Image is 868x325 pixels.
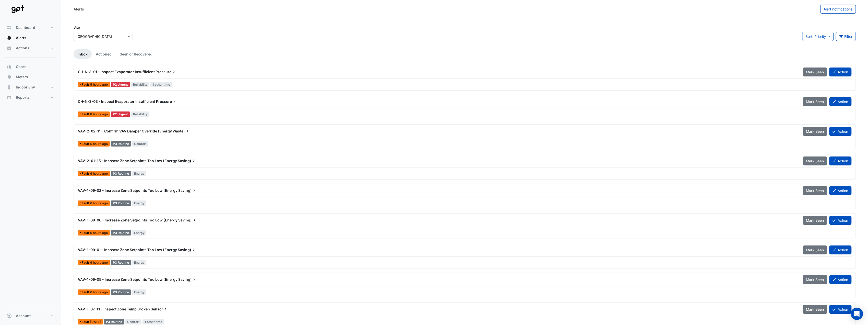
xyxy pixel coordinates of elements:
[111,200,131,206] div: P3 Routine
[78,248,177,252] span: VAV-1-09-01 - Increase Zone Setpoints Too Low (Energy
[829,216,851,225] button: Action
[74,6,84,12] div: Alerts
[4,23,57,33] button: Dashboard
[90,112,108,116] span: Thu 25-Sep-2025 09:16 AWST
[131,111,150,117] span: Reliability
[132,230,147,236] span: Energy
[178,218,197,223] span: Saving)
[90,231,108,235] span: Thu 25-Sep-2025 10:31 AWST
[7,74,12,80] app-icon: Meters
[78,277,177,282] span: VAV-1-09-05 - Increase Zone Setpoints Too Low (Energy
[151,307,168,312] span: Sensor
[82,142,90,145] span: Fault
[78,159,177,163] span: VAV-2-01-15 - Increase Zone Setpoints Too Low (Energy
[92,49,116,59] a: Actioned
[82,231,90,234] span: Fault
[803,156,827,165] button: Mark Seen
[16,64,28,69] span: Charts
[178,277,197,282] span: Saving)
[4,72,57,82] button: Meters
[802,32,834,41] button: Sort: Priority
[851,308,863,320] div: Open Intercom Messenger
[7,25,12,30] app-icon: Dashboard
[90,261,108,264] span: Thu 25-Sep-2025 10:30 AWST
[82,261,90,264] span: Fault
[4,62,57,72] button: Charts
[4,33,57,43] button: Alerts
[111,260,131,265] div: P3 Routine
[803,97,827,106] button: Mark Seen
[78,218,177,222] span: VAV-1-09-06 - Increase Zone Setpoints Too Low (Energy
[156,99,177,104] span: Pressure
[803,275,827,284] button: Mark Seen
[178,188,197,193] span: Saving)
[803,305,827,314] button: Mark Seen
[16,313,31,318] span: Account
[805,34,826,39] span: Sort: Priority
[178,158,196,163] span: Saving)
[829,275,851,284] button: Action
[803,127,827,136] button: Mark Seen
[78,129,172,133] span: VAV-2-02-11 - Confirm VAV Damper Override (Energy
[111,171,131,176] div: P3 Routine
[82,113,90,116] span: Fault
[824,7,852,11] span: Alert notifications
[178,247,196,252] span: Saving)
[78,70,155,74] span: CH-N-3-01 - Inspect Evaporator Insufficient
[132,200,147,206] span: Energy
[16,25,35,30] span: Dashboard
[4,92,57,103] button: Reports
[806,99,824,104] span: Mark Seen
[125,319,142,324] span: Comfort
[78,307,150,311] span: VAV-1-07-11 - Inspect Zone Temp Broken
[90,320,101,324] span: Tue 23-Sep-2025 09:01 AWST
[74,25,80,30] label: Site
[4,311,57,321] button: Account
[803,68,827,76] button: Mark Seen
[7,35,12,40] app-icon: Alerts
[173,129,190,134] span: Waste)
[131,82,150,87] span: Reliability
[806,159,824,163] span: Mark Seen
[116,49,157,59] a: Seen or Recovered
[4,43,57,53] button: Actions
[82,291,90,294] span: Fault
[836,32,856,41] button: Filter
[806,277,824,282] span: Mark Seen
[829,156,851,165] button: Action
[16,46,29,51] span: Actions
[829,305,851,314] button: Action
[74,49,92,59] a: Inbox
[829,186,851,195] button: Action
[803,186,827,195] button: Mark Seen
[111,111,130,117] div: P2 Urgent
[7,95,12,100] app-icon: Reports
[104,319,124,324] div: P3 Routine
[803,216,827,225] button: Mark Seen
[6,4,29,14] img: Company Logo
[150,82,172,87] span: 1 other time
[829,68,851,76] button: Action
[829,245,851,254] button: Action
[806,218,824,222] span: Mark Seen
[806,248,824,252] span: Mark Seen
[90,83,108,86] span: Thu 25-Sep-2025 11:32 AWST
[16,35,26,40] span: Alerts
[806,188,824,193] span: Mark Seen
[16,74,28,80] span: Meters
[111,82,130,87] div: P2 Urgent
[132,171,147,176] span: Energy
[82,83,90,86] span: Fault
[803,245,827,254] button: Mark Seen
[16,85,35,90] span: Indoor Env
[820,5,856,14] button: Alert notifications
[16,95,30,100] span: Reports
[82,172,90,175] span: Fault
[90,290,108,294] span: Thu 25-Sep-2025 10:30 AWST
[806,70,824,74] span: Mark Seen
[111,141,131,147] div: P3 Routine
[82,320,90,323] span: Fault
[90,201,108,205] span: Thu 25-Sep-2025 10:31 AWST
[111,230,131,236] div: P3 Routine
[806,129,824,133] span: Mark Seen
